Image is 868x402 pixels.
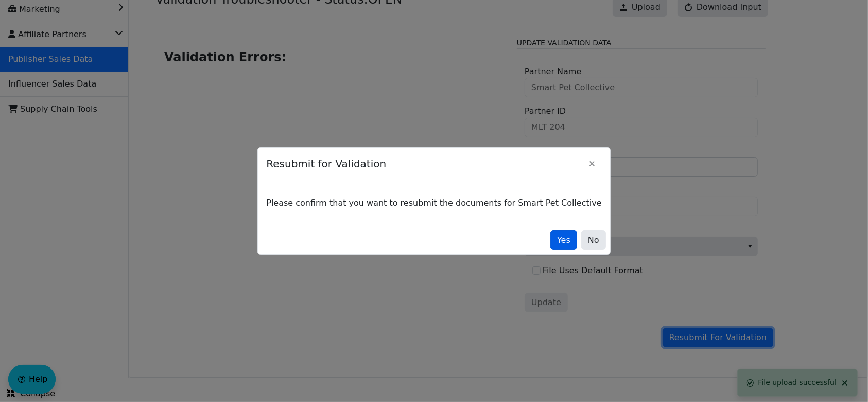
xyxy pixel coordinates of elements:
[550,230,577,250] button: Yes
[266,151,582,177] span: Resubmit for Validation
[557,234,570,246] span: Yes
[581,230,606,250] button: No
[588,234,599,246] span: No
[582,154,602,174] button: Close
[266,197,601,209] p: Please confirm that you want to resubmit the documents for Smart Pet Collective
